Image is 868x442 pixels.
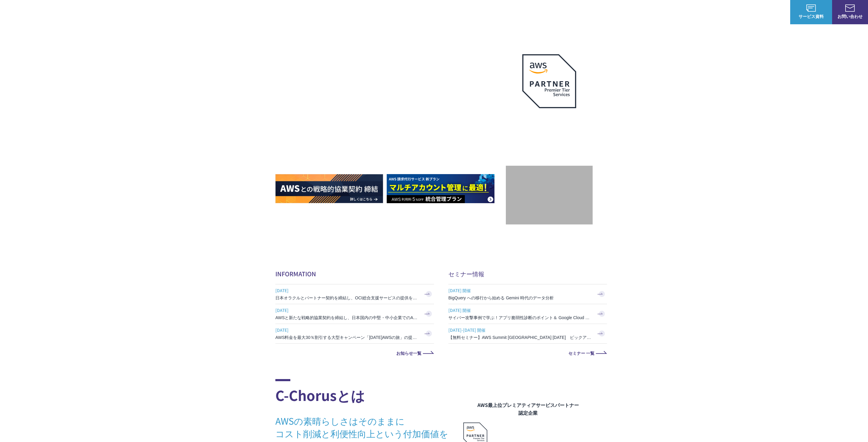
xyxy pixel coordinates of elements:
a: お知らせ一覧 [275,351,434,355]
p: ナレッジ [733,9,755,15]
h3: 【無料セミナー】AWS Summit [GEOGRAPHIC_DATA] [DATE] ピックアップセッション [448,334,592,340]
a: セミナー 一覧 [448,351,607,355]
img: AWSとの戦略的協業契約 締結 [275,174,383,203]
a: [DATE] 開催 サイバー攻撃事例で学ぶ！アプリ脆弱性診断のポイント＆ Google Cloud セキュリティ対策 [448,304,607,324]
h3: BigQuery への移行から始める Gemini 時代のデータ分析 [448,295,592,301]
span: お問い合わせ [832,13,868,19]
figcaption: AWS最上位プレミアティアサービスパートナー 認定企業 [463,401,593,417]
p: 業種別ソリューション [644,9,692,15]
a: 導入事例 [704,9,721,15]
p: サービス [609,9,632,15]
a: [DATE] 日本オラクルとパートナー契約を締結し、OCI総合支援サービスの提供を開始 [275,284,434,304]
img: 契約件数 [518,175,581,218]
h2: C-Chorusとは [275,379,463,405]
img: AWSプレミアティアサービスパートナー [522,54,576,108]
span: [DATE] 開催 [448,286,592,295]
a: [DATE] AWS料金を最大30％割引する大型キャンペーン「[DATE]AWSの旅」の提供を開始 [275,324,434,343]
p: AWSの導入からコスト削減、 構成・運用の最適化からデータ活用まで 規模や業種業態を問わない マネージドサービスで [275,66,506,93]
h3: AWS料金を最大30％割引する大型キャンペーン「[DATE]AWSの旅」の提供を開始 [275,334,419,340]
h3: サイバー攻撃事例で学ぶ！アプリ脆弱性診断のポイント＆ Google Cloud セキュリティ対策 [448,315,592,321]
span: [DATE] [275,306,419,315]
span: [DATE] [275,325,419,334]
a: [DATE] 開催 BigQuery への移行から始める Gemini 時代のデータ分析 [448,284,607,304]
a: [DATE]-[DATE] 開催 【無料セミナー】AWS Summit [GEOGRAPHIC_DATA] [DATE] ピックアップセッション [448,324,607,343]
h1: AWS ジャーニーの 成功を実現 [275,99,506,156]
p: 最上位プレミアティア サービスパートナー [515,115,583,138]
span: [DATE]-[DATE] 開催 [448,325,592,334]
span: [DATE] 開催 [448,306,592,315]
h3: 日本オラクルとパートナー契約を締結し、OCI総合支援サービスの提供を開始 [275,295,419,301]
em: AWS [543,115,556,124]
h3: AWSの素晴らしさはそのままに コスト削減と利便性向上という付加価値を [275,414,463,440]
p: 強み [583,9,597,15]
h2: INFORMATION [275,269,434,278]
img: AWS請求代行サービス 統合管理プラン [387,174,494,203]
h2: セミナー情報 [448,269,607,278]
img: お問い合わせ [845,4,855,12]
span: NHN テコラス AWS総合支援サービス [69,6,112,18]
span: [DATE] [275,286,419,295]
a: [DATE] AWSと新たな戦略的協業契約を締結し、日本国内の中堅・中小企業でのAWS活用を加速 [275,304,434,324]
a: ログイン [767,9,784,15]
a: AWS総合支援サービス C-Chorus NHN テコラスAWS総合支援サービス [9,5,112,19]
span: サービス資料 [790,13,832,19]
img: AWS総合支援サービス C-Chorus サービス資料 [806,4,816,12]
h3: AWSと新たな戦略的協業契約を締結し、日本国内の中堅・中小企業でのAWS活用を加速 [275,315,419,321]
